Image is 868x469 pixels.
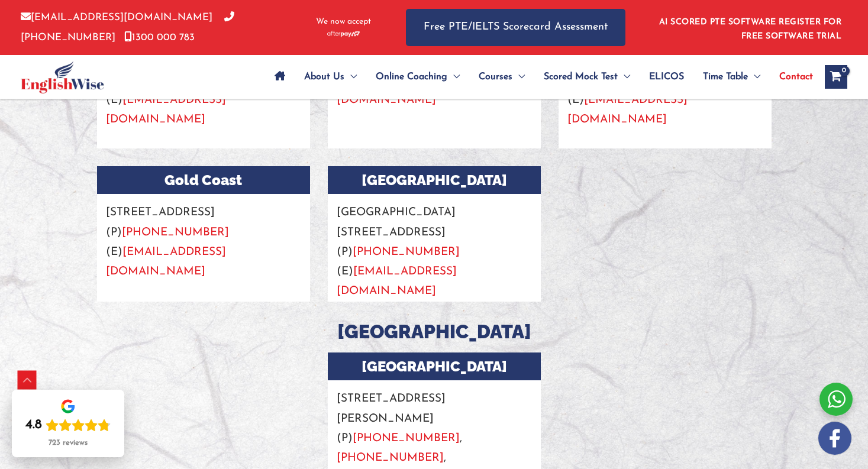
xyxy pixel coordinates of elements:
h3: [GEOGRAPHIC_DATA] [88,319,780,344]
a: Time TableMenu Toggle [693,56,770,98]
a: Free PTE/IELTS Scorecard Assessment [406,9,625,46]
span: Time Table [703,56,748,98]
span: Menu Toggle [618,56,630,98]
span: Menu Toggle [748,56,760,98]
h3: [GEOGRAPHIC_DATA] [328,166,541,194]
a: Contact [770,56,813,98]
a: [PHONE_NUMBER] [337,452,444,464]
a: AI SCORED PTE SOFTWARE REGISTER FOR FREE SOFTWARE TRIAL [659,18,842,41]
a: View Shopping Cart, empty [825,65,847,89]
p: [STREET_ADDRESS] (P) (E) [97,194,310,282]
a: Scored Mock TestMenu Toggle [534,56,640,98]
span: We now accept [316,16,371,28]
a: CoursesMenu Toggle [469,56,534,98]
a: [EMAIL_ADDRESS][DOMAIN_NAME] [337,75,457,105]
div: 723 reviews [49,438,88,448]
aside: Header Widget 1 [652,8,847,47]
a: About UsMenu Toggle [295,56,366,98]
span: Menu Toggle [344,56,357,98]
a: [PHONE_NUMBER] [353,247,460,258]
a: [EMAIL_ADDRESS][DOMAIN_NAME] [337,266,457,297]
a: [EMAIL_ADDRESS][DOMAIN_NAME] [106,95,226,125]
span: Contact [779,56,813,98]
div: 4.8 [25,417,42,434]
span: ELICOS [649,56,684,98]
span: Scored Mock Test [544,56,618,98]
div: Rating: 4.8 out of 5 [25,417,111,434]
span: Menu Toggle [512,56,525,98]
a: [PHONE_NUMBER] [353,433,460,444]
h3: Gold Coast [97,166,310,194]
a: [EMAIL_ADDRESS][DOMAIN_NAME] [567,95,688,125]
span: Courses [479,56,512,98]
img: cropped-ew-logo [21,61,104,93]
a: [EMAIL_ADDRESS][DOMAIN_NAME] [106,247,226,277]
a: Online CoachingMenu Toggle [366,56,469,98]
span: Menu Toggle [447,56,460,98]
nav: Site Navigation: Main Menu [265,56,813,98]
span: About Us [304,56,344,98]
a: [PHONE_NUMBER] [21,12,234,42]
a: ELICOS [640,56,693,98]
a: [EMAIL_ADDRESS][DOMAIN_NAME] [21,12,212,22]
a: [PHONE_NUMBER] [122,227,229,238]
span: Online Coaching [376,56,447,98]
p: [GEOGRAPHIC_DATA][STREET_ADDRESS] (P) (E) [328,194,541,301]
a: 1300 000 783 [124,33,195,43]
img: Afterpay-Logo [327,31,360,37]
h3: [GEOGRAPHIC_DATA] [328,352,541,380]
img: white-facebook.png [818,422,851,455]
